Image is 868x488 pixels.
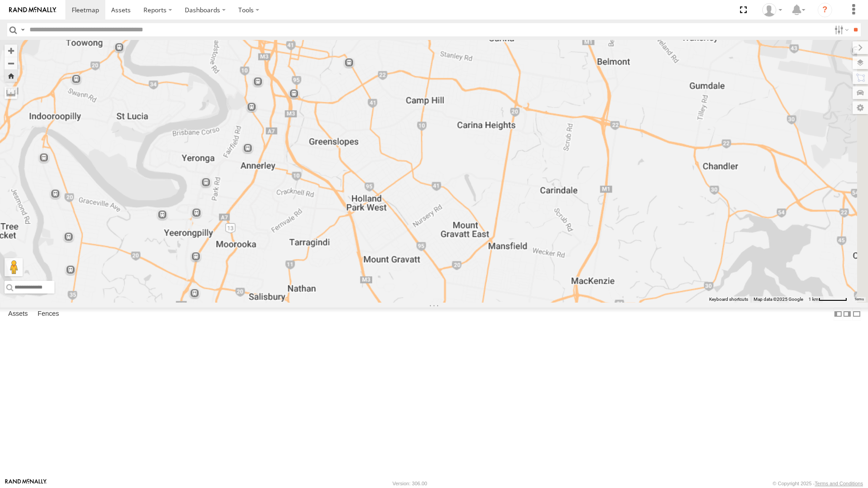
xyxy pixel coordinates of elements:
[5,57,17,70] button: Zoom out
[9,7,56,13] img: rand-logo.svg
[709,296,748,303] button: Keyboard shortcuts
[759,3,785,17] div: Marco DiBenedetto
[19,23,26,36] label: Search Query
[5,86,17,99] label: Measure
[773,481,863,486] div: © Copyright 2025 -
[33,308,64,320] label: Fences
[5,45,17,57] button: Zoom in
[854,298,864,301] a: Terms (opens in new tab)
[833,308,843,321] label: Dock Summary Table to the Left
[818,3,832,17] i: ?
[806,296,850,303] button: Map Scale: 1 km per 59 pixels
[5,70,17,82] button: Zoom Home
[831,23,850,36] label: Search Filter Options
[4,308,32,320] label: Assets
[852,308,861,321] label: Hide Summary Table
[843,308,852,321] label: Dock Summary Table to the Right
[5,479,47,488] a: Visit our Website
[853,101,868,114] label: Map Settings
[815,481,863,486] a: Terms and Conditions
[754,297,803,302] span: Map data ©2025 Google
[809,297,819,302] span: 1 km
[5,258,23,276] button: Drag Pegman onto the map to open Street View
[393,481,427,486] div: Version: 306.00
